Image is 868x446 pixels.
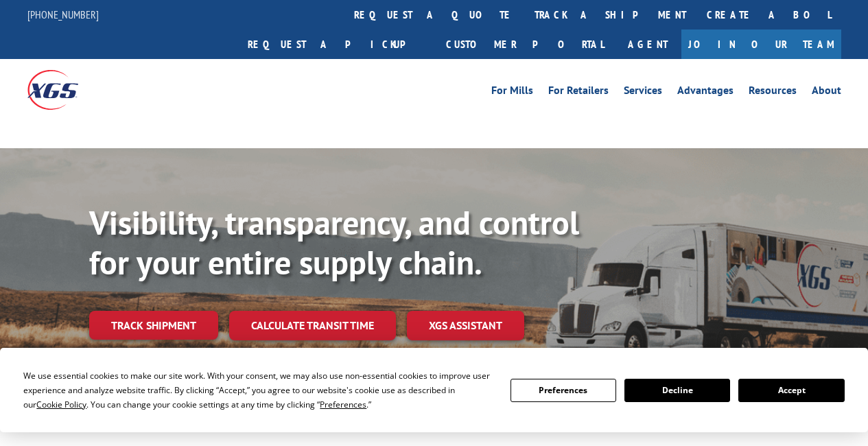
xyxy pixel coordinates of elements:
[614,30,681,59] a: Agent
[36,399,86,410] span: Cookie Policy
[749,85,797,100] a: Resources
[407,311,524,340] a: XGS ASSISTANT
[812,85,841,100] a: About
[23,368,493,412] div: We use essential cookies to make our site work. With your consent, we may also use non-essential ...
[624,379,730,402] button: Decline
[89,311,218,340] a: Track shipment
[511,379,616,402] button: Preferences
[738,379,844,402] button: Accept
[681,30,841,59] a: Join Our Team
[27,8,99,21] a: [PHONE_NUMBER]
[229,311,396,340] a: Calculate transit time
[548,85,609,100] a: For Retailers
[677,85,734,100] a: Advantages
[89,201,579,283] b: Visibility, transparency, and control for your entire supply chain.
[624,85,662,100] a: Services
[491,85,533,100] a: For Mills
[436,30,614,59] a: Customer Portal
[237,30,436,59] a: Request a pickup
[320,399,366,410] span: Preferences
